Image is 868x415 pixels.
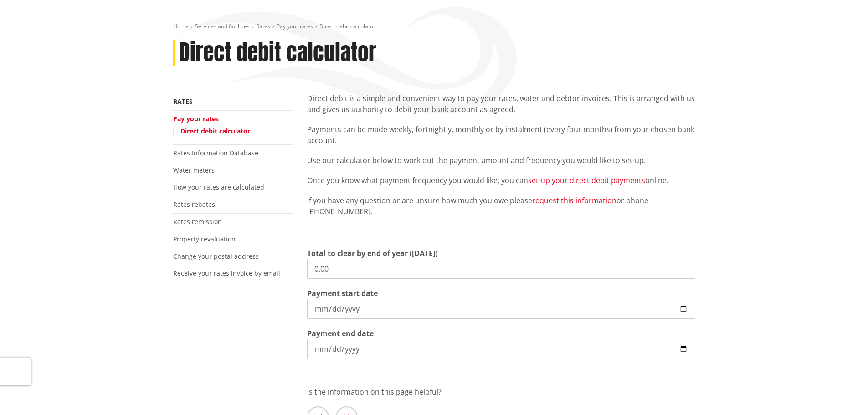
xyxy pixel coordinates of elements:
[173,200,215,209] a: Rates rebates
[307,124,695,146] p: Payments can be made weekly, fortnightly, monthly or by instalment (every four months) from your ...
[195,22,250,30] a: Services and facilities
[307,386,695,397] p: Is the information on this page helpful?
[307,328,374,339] label: Payment end date
[307,248,437,259] label: Total to clear by end of year ([DATE])
[307,288,378,299] label: Payment start date
[173,235,236,243] a: Property revaluation
[307,93,695,115] p: Direct debit is a simple and convenient way to pay your rates, water and debtor invoices. This is...
[173,183,264,191] a: How your rates are calculated
[173,166,215,174] a: Water meters
[307,175,695,186] p: Once you know what payment frequency you would like, you can online.
[179,40,376,66] h1: Direct debit calculator
[307,155,695,166] p: Use our calculator below to work out the payment amount and frequency you would like to set-up.
[826,377,859,410] iframe: Messenger Launcher
[173,114,219,123] a: Pay your rates
[173,22,189,30] a: Home
[173,149,258,157] a: Rates Information Database
[319,22,375,30] span: Direct debit calculator
[532,195,616,205] a: request this information
[528,175,645,185] a: set-up your direct debit payments
[307,195,695,217] p: If you have any question or are unsure how much you owe please or phone [PHONE_NUMBER].
[173,23,695,31] nav: breadcrumb
[173,252,259,261] a: Change your postal address
[277,22,313,30] a: Pay your rates
[173,217,222,226] a: Rates remission
[173,97,193,106] a: Rates
[173,269,280,277] a: Receive your rates invoice by email
[256,22,270,30] a: Rates
[180,127,250,135] a: Direct debit calculator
